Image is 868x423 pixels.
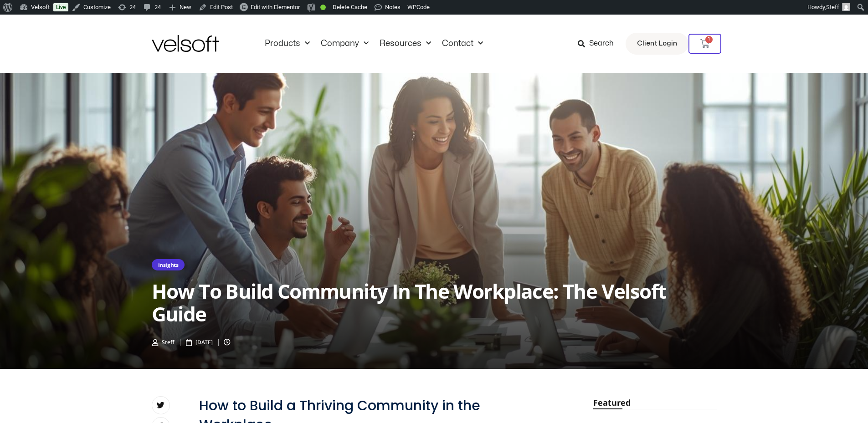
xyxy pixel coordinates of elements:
[251,4,300,10] span: Edit with Elementor
[705,36,713,43] span: 1
[152,280,717,325] h2: How to Build Community in the Workplace: The Velsoft Guide
[626,33,688,55] a: Client Login
[195,338,213,346] span: [DATE]
[637,38,677,50] span: Client Login
[315,39,374,49] a: CompanyMenu Toggle
[578,36,620,51] a: Search
[259,39,488,49] nav: Menu
[374,39,437,49] a: ResourcesMenu Toggle
[162,338,175,346] span: Steff
[688,34,721,54] a: 1
[53,3,68,11] a: Live
[259,39,315,49] a: ProductsMenu Toggle
[158,261,179,269] a: insights
[593,396,716,409] h2: Featured
[589,38,614,50] span: Search
[826,4,839,10] span: Steff
[320,5,326,10] div: Good
[152,35,219,52] img: Velsoft Training Materials
[437,39,488,49] a: ContactMenu Toggle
